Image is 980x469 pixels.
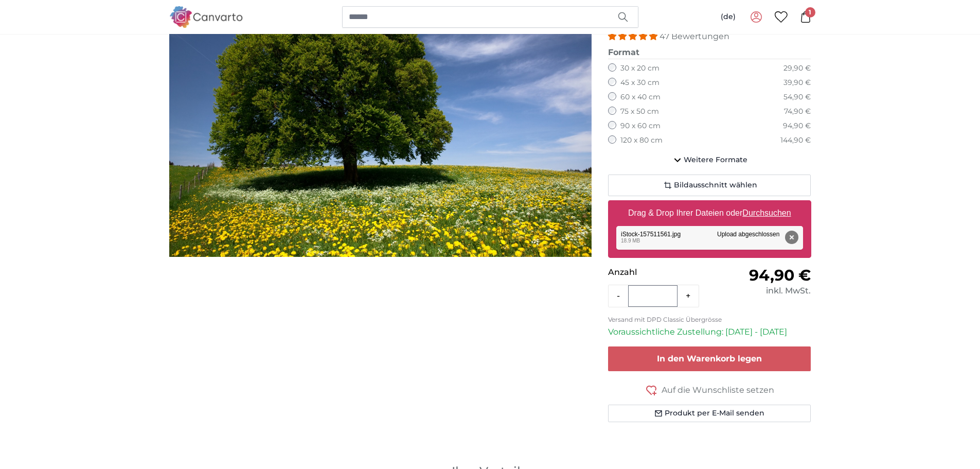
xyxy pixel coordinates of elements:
label: 75 x 50 cm [620,107,659,117]
span: Weitere Formate [684,155,747,165]
span: In den Warenkorb legen [657,354,762,363]
button: Bildausschnitt wählen [608,175,811,196]
div: 39,90 € [783,78,811,88]
div: 94,90 € [783,121,811,131]
label: Drag & Drop Ihrer Dateien oder [624,203,795,223]
span: 94,90 € [749,266,811,285]
button: (de) [712,8,744,26]
u: Durchsuchen [742,209,791,217]
div: 29,90 € [783,63,811,74]
span: Bildausschnitt wählen [674,180,757,190]
img: Canvarto [169,6,243,27]
legend: Format [608,46,811,59]
div: 144,90 € [780,135,811,146]
label: 30 x 20 cm [620,63,660,74]
label: 45 x 30 cm [620,78,660,88]
button: + [678,286,699,306]
p: Voraussichtliche Zustellung: [DATE] - [DATE] [608,326,811,338]
span: 4.94 stars [608,31,660,41]
button: Weitere Formate [608,150,811,170]
button: In den Warenkorb legen [608,346,811,371]
div: 74,90 € [784,107,811,117]
p: Versand mit DPD Classic Übergrösse [608,316,811,324]
label: 90 x 60 cm [620,121,661,131]
div: inkl. MwSt. [709,285,811,297]
span: 1 [805,7,815,18]
span: Auf die Wunschliste setzen [662,384,774,396]
span: 47 Bewertungen [660,31,729,41]
button: Auf die Wunschliste setzen [608,384,811,396]
label: 60 x 40 cm [620,92,661,102]
button: Produkt per E-Mail senden [608,405,811,422]
label: 120 x 80 cm [620,135,663,146]
button: - [609,286,628,306]
p: Anzahl [608,266,709,279]
div: 54,90 € [783,92,811,102]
